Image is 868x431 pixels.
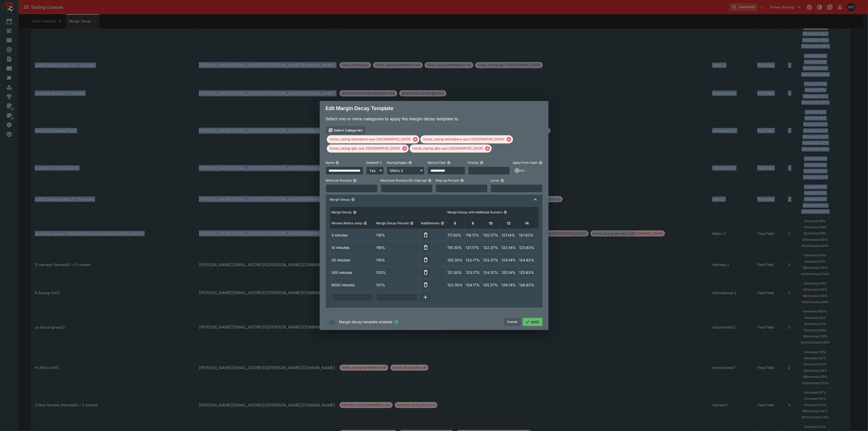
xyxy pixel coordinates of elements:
p: Minimum Runners [326,178,352,183]
p: Margin Decay [332,210,352,214]
td: 121.63% [518,229,536,241]
button: Margin Decay Percent [410,221,414,225]
p: Margin Decay with Additional Runners [448,210,503,214]
button: Select Categories [326,126,366,134]
td: 126.14% [500,279,518,291]
button: Minutes Before Jump [363,221,367,225]
span: Margin decay template enabled [339,319,393,325]
p: Margin Decay [330,197,350,202]
td: 124.63% [518,254,536,266]
p: Apply From Open [513,160,538,165]
td: 121.17% [464,241,482,254]
td: 122.17% [464,254,482,266]
button: Margin Decay [326,195,542,205]
td: 125.14% [500,266,518,279]
th: 12 [500,218,518,229]
p: Minutes Before Jump [332,221,362,225]
span: horse_racing-betmakers-aus-[GEOGRAPHIC_DATA] [420,137,508,142]
td: 123.37% [482,254,500,266]
td: 123.14% [500,241,518,254]
p: Enabled? [366,160,379,165]
div: horse_racing-betmakers-aus-[GEOGRAPHIC_DATA] [327,135,419,143]
td: 123.17% [464,266,482,279]
button: Racing Region [408,161,412,165]
td: 118% [375,241,419,254]
td: 124.17% [464,279,482,291]
button: Minimum Runners [353,179,357,182]
button: Apply From Open [539,161,542,165]
button: Market Filter [447,161,451,165]
button: Step Up Percent [460,179,464,182]
p: Step Up Percent [436,178,459,183]
td: 123.94% [536,241,555,254]
span: Select one or more categories to apply the margin decay template to. [326,116,460,121]
button: Margin Decay with Additional Runners [504,211,507,214]
td: 125.63% [518,266,536,279]
td: 123.63% [518,241,536,254]
th: 10 [482,218,500,229]
td: 119.17% [464,229,482,241]
span: horse_racing-gbs-aus-[GEOGRAPHIC_DATA] [410,146,486,151]
td: 20 minutes [330,254,375,266]
td: 124.14% [500,254,518,266]
button: Margin Decay [351,198,355,201]
button: Margin Decay [353,211,357,214]
p: Margin Decay Percent [376,221,409,225]
td: 126.63% [518,279,536,291]
button: Add/Remove [441,221,444,225]
button: Maximum Runners (for Step Up) [428,179,432,182]
td: 121% [375,279,419,291]
p: Add/Remove [421,221,440,225]
td: 124.94% [536,254,555,266]
th: 8 [464,218,482,229]
button: Priority [480,161,483,165]
td: 122.30% [446,279,464,291]
td: 120.30% [446,254,464,266]
td: 124.37% [482,266,500,279]
td: 300 minutes [330,266,375,279]
p: Curve [491,178,499,183]
button: SAVE [523,318,542,326]
span: horse_racing-betmakers-aus-[GEOGRAPHIC_DATA] [327,137,414,142]
span: horse_racing-gbs-aus-[GEOGRAPHIC_DATA] [327,146,403,151]
p: Maximum Runners (for Step Up) [381,178,427,183]
td: 8000 minutes [330,279,375,291]
p: Name [326,160,334,165]
th: 6 [446,218,464,229]
p: Priority [468,160,479,165]
td: 125.94% [536,266,555,279]
td: 117.30% [446,229,464,241]
div: Margin Decay [326,205,542,308]
td: 119% [375,254,419,266]
td: 121.30% [446,266,464,279]
th: 16 [536,218,555,229]
div: Metro 3 [387,167,424,175]
div: horse_racing-gbs-aus-[GEOGRAPHIC_DATA] [410,144,492,153]
td: 122.37% [482,241,500,254]
td: 10 minutes [330,241,375,254]
button: Curve [501,179,504,182]
div: horse_racing-betmakers-aus-[GEOGRAPHIC_DATA] [420,135,513,143]
div: Yes [366,167,384,175]
div: Edit Margin Decay Template [320,101,549,116]
p: Market Filter [428,160,446,165]
th: 14 [518,218,536,229]
td: 120.37% [482,229,500,241]
td: 119.30% [446,241,464,254]
td: 3 minutes [330,229,375,241]
button: Enabled? [380,161,384,165]
td: 120% [375,266,419,279]
td: 126.94% [536,279,555,291]
table: sticky simple table [330,207,627,304]
td: 116% [375,229,419,241]
p: Racing Region [387,160,407,165]
button: Cancel [504,318,521,326]
td: 121.14% [500,229,518,241]
div: horse_racing-gbs-aus-[GEOGRAPHIC_DATA] [327,144,409,153]
td: 121.94% [536,229,555,241]
td: 125.37% [482,279,500,291]
button: Name [335,161,339,165]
